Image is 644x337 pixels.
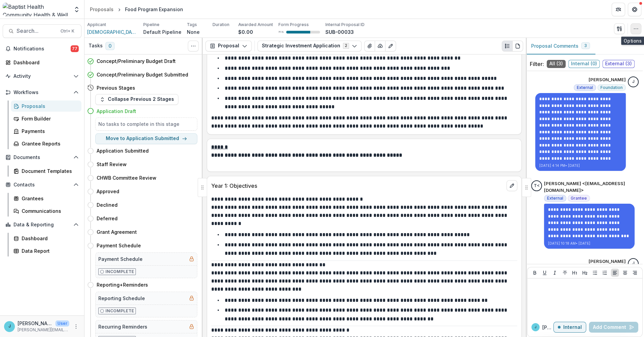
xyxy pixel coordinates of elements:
button: Open Workflows [3,87,81,98]
button: Open Activity [3,71,81,82]
button: edit [506,180,517,191]
h4: Application Submitted [97,147,149,154]
p: [PERSON_NAME] <[EMAIL_ADDRESS][DOMAIN_NAME]> [544,180,639,194]
h5: Reporting Schedule [98,295,145,302]
button: Heading 2 [581,269,589,277]
p: Applicant [87,22,106,28]
a: Data Report [11,245,81,256]
div: Document Templates [22,167,76,175]
div: Payments [22,128,76,135]
a: Form Builder [11,113,81,124]
div: Jennifer [8,324,11,329]
a: Grantee Reports [11,138,81,149]
span: Activity [14,73,71,79]
span: 3 [584,43,587,48]
p: Incomplete [105,308,134,314]
button: Add Comment [589,322,638,333]
span: Search... [17,28,56,34]
nav: breadcrumb [87,4,186,14]
h4: Concept/Preliminary Budget Submitted [97,71,188,78]
button: Bullet List [591,269,599,277]
button: Strategic Investment Application2 [257,41,362,51]
button: Plaintext view [502,41,513,51]
button: Partners [612,3,625,16]
p: 71 % [278,30,283,35]
div: Proposals [22,103,76,110]
h4: Declined [97,201,118,208]
button: Edit as form [385,41,396,51]
button: Align Center [621,269,629,277]
h4: Deferred [97,215,118,222]
button: Get Help [628,3,641,16]
a: Dashboard [11,233,81,244]
p: [PERSON_NAME] [589,76,626,83]
img: Baptist Health Community Health & Well Being logo [3,3,69,16]
a: [DEMOGRAPHIC_DATA] Charities Bureau, St. Augustine Regional Office [87,28,138,36]
button: Open Documents [3,152,81,163]
div: Communications [22,207,76,215]
div: Data Report [22,247,76,254]
h4: Reporting+Reminders [97,281,148,288]
a: Proposals [11,100,81,112]
h4: Staff Review [97,161,127,168]
h4: Previous Stages [97,84,135,91]
button: Open entity switcher [72,3,81,16]
p: Awarded Amount [238,22,273,28]
p: Filter: [530,60,544,68]
div: Dashboard [14,59,76,66]
p: User [55,320,69,327]
button: Internal [553,322,586,333]
button: Toggle View Cancelled Tasks [188,41,199,51]
button: PDF view [512,41,523,51]
div: Tara Franks <tfranks@ccbstaug.org> [534,184,540,188]
p: [PERSON_NAME] [18,320,53,327]
a: Communications [11,205,81,217]
button: Search... [3,24,81,38]
button: Collapse Previous 2 Stages [95,94,178,105]
button: More [72,322,80,331]
button: Align Left [611,269,619,277]
button: Open Contacts [3,179,81,190]
button: Italicize [551,269,559,277]
h4: Payment Schedule [97,242,141,249]
span: Grantee [571,196,587,201]
p: Tags [187,22,197,28]
h5: Recurring Reminders [98,323,147,330]
span: External [577,85,593,90]
a: Dashboard [3,57,81,68]
p: $0.00 [238,28,253,36]
div: Dashboard [22,235,76,242]
p: [DATE] 10:18 AM • [DATE] [548,241,630,246]
h5: No tasks to complete in this stage [98,120,194,128]
button: Underline [541,269,549,277]
span: Notifications [14,46,71,52]
button: View Attached Files [364,41,375,51]
div: Grantees [22,195,76,202]
button: Align Right [631,269,639,277]
span: Documents [14,155,71,160]
div: Proposals [90,6,114,13]
span: All ( 3 ) [547,60,566,68]
button: Move to Application Submitted [95,133,197,144]
p: Internal Proposal ID [325,22,365,28]
h4: Application Draft [97,108,136,115]
span: 77 [71,45,79,52]
button: Notifications77 [3,43,81,54]
h4: Approved [97,188,119,195]
span: External ( 3 ) [602,60,635,68]
p: [DATE] 4:14 PM • [DATE] [539,163,622,168]
div: Jennifer [535,325,537,329]
button: Strike [561,269,569,277]
span: Contacts [14,182,71,188]
span: External [547,196,563,201]
button: Ordered List [601,269,609,277]
button: Heading 1 [571,269,579,277]
a: Proposals [87,4,116,14]
button: Bold [531,269,539,277]
p: [PERSON_NAME] [542,324,553,331]
a: Document Templates [11,165,81,177]
span: Foundation [600,85,623,90]
p: [PERSON_NAME][EMAIL_ADDRESS][PERSON_NAME][DOMAIN_NAME] [18,327,69,333]
span: 0 [105,42,115,50]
